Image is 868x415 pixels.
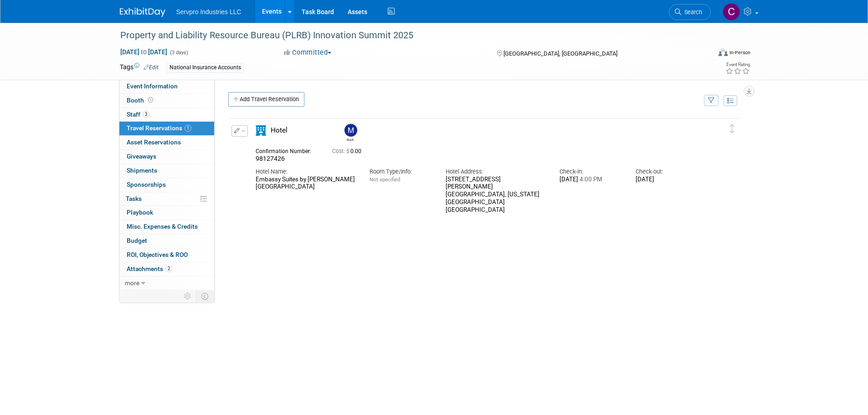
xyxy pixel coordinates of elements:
td: Tags [120,62,159,73]
a: Edit [144,64,159,71]
span: Event Information [127,82,178,90]
div: Embassy Suites by [PERSON_NAME][GEOGRAPHIC_DATA] [256,176,356,191]
a: more [119,277,214,290]
div: Check-out: [636,168,698,176]
a: Staff3 [119,108,214,122]
div: Confirmation Number: [256,145,318,155]
span: Booth not reserved yet [146,97,155,103]
span: Cost: $ [332,148,350,154]
a: Playbook [119,206,214,220]
span: [DATE] [DATE] [120,48,168,56]
span: Sponsorships [127,181,166,188]
span: Shipments [127,167,157,174]
span: Misc. Expenses & Credits [127,223,198,230]
td: Personalize Event Tab Strip [180,290,196,302]
div: Check-in: [560,168,622,176]
div: Hotel Address: [446,168,546,176]
span: Tasks [126,195,142,202]
span: 2 [165,265,172,272]
div: Event Rating [725,62,750,67]
span: Booth [127,97,155,104]
a: Asset Reservations [119,136,214,149]
span: to [139,48,148,56]
a: Event Information [119,80,214,93]
span: Giveaways [127,153,156,160]
span: Hotel [271,126,288,134]
a: Misc. Expenses & Credits [119,220,214,234]
span: Playbook [127,209,153,216]
span: Budget [127,237,147,244]
span: Attachments [127,265,172,272]
div: Property and Liability Resource Bureau (PLRB) Innovation Summit 2025 [117,27,697,44]
a: Tasks [119,192,214,206]
span: Travel Reservations [127,124,191,132]
a: Add Travel Reservation [228,92,304,107]
span: Staff [127,111,149,118]
div: Hotel Name: [256,168,356,176]
a: Giveaways [119,150,214,164]
a: Budget [119,234,214,248]
div: [DATE] [636,176,698,184]
div: Event Format [657,47,751,61]
span: more [125,279,139,287]
a: Travel Reservations1 [119,122,214,135]
span: 3 [143,111,149,118]
a: Search [669,4,711,20]
button: Committed [281,48,335,57]
i: Click and drag to move item [730,124,734,133]
span: 4:00 PM [578,176,602,183]
span: Servpro Industries LLC [176,8,241,15]
div: [DATE] [560,176,622,184]
i: Hotel [256,125,266,136]
a: Booth [119,94,214,108]
span: ROI, Objectives & ROO [127,251,188,258]
a: Shipments [119,164,214,178]
span: (3 days) [169,50,188,56]
a: ROI, Objectives & ROO [119,248,214,262]
div: [STREET_ADDRESS][PERSON_NAME] [GEOGRAPHIC_DATA], [US_STATE][GEOGRAPHIC_DATA] [GEOGRAPHIC_DATA] [446,176,546,214]
img: Format-Inperson.png [719,49,728,56]
span: Not specified [370,176,400,183]
a: Sponsorships [119,178,214,192]
img: Mark Bristol [344,124,357,137]
img: Chris Chassagneux [723,3,740,20]
i: Filter by Traveler [708,98,714,104]
span: [GEOGRAPHIC_DATA], [GEOGRAPHIC_DATA] [503,50,617,57]
td: Toggle Event Tabs [195,290,214,302]
span: Asset Reservations [127,138,181,146]
img: ExhibitDay [120,8,165,17]
span: Search [681,9,702,15]
div: In-Person [729,49,750,56]
div: National Insurance Accounts [167,63,244,72]
div: Mark Bristol [344,137,356,142]
span: 1 [185,125,191,132]
span: 98127426 [256,155,285,162]
span: 0.00 [332,148,365,154]
div: Room Type/Info: [370,168,432,176]
a: Attachments2 [119,262,214,276]
div: Mark Bristol [342,124,358,142]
